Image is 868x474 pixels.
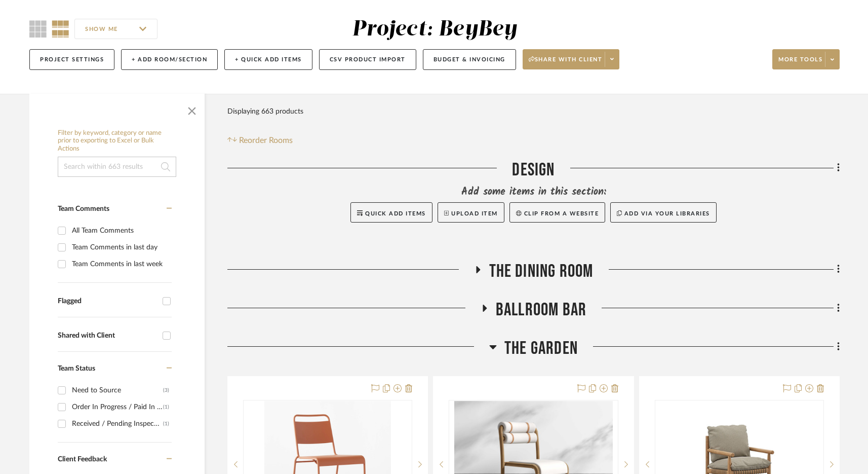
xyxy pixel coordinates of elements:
[227,101,303,122] div: Displaying 663 products
[778,56,822,71] span: More tools
[610,202,717,223] button: Add via your libraries
[489,261,594,282] span: The Dining Room
[72,223,169,239] div: All Team Comments
[58,297,157,306] div: Flagged
[29,49,114,70] button: Project Settings
[496,299,586,321] span: BALLROOM BAR
[58,129,176,153] h6: Filter by keyword, category or name prior to exporting to Excel or Bulk Actions
[58,205,109,212] span: Team Comments
[58,157,176,177] input: Search within 663 results
[352,19,518,40] div: Project: BeyBey
[224,49,312,70] button: + Quick Add Items
[72,239,169,256] div: Team Comments in last day
[163,382,169,398] div: (3)
[72,416,163,432] div: Received / Pending Inspection
[509,202,605,223] button: Clip from a website
[350,202,432,223] button: Quick Add Items
[163,399,169,415] div: (1)
[72,256,169,272] div: Team Comments in last week
[58,365,95,372] span: Team Status
[182,99,202,119] button: Close
[504,338,578,359] span: The Garden
[72,382,163,398] div: Need to Source
[58,456,107,463] span: Client Feedback
[72,399,163,415] div: Order In Progress / Paid In Full w/ Freight, No Balance due
[423,49,516,70] button: Budget & Invoicing
[529,56,603,71] span: Share with client
[523,49,620,69] button: Share with client
[227,185,840,199] div: Add some items in this section:
[365,211,426,216] span: Quick Add Items
[58,332,157,340] div: Shared with Client
[163,416,169,432] div: (1)
[772,49,840,69] button: More tools
[227,134,293,147] button: Reorder Rooms
[121,49,218,70] button: + Add Room/Section
[438,202,504,223] button: Upload Item
[319,49,416,70] button: CSV Product Import
[239,134,293,147] span: Reorder Rooms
